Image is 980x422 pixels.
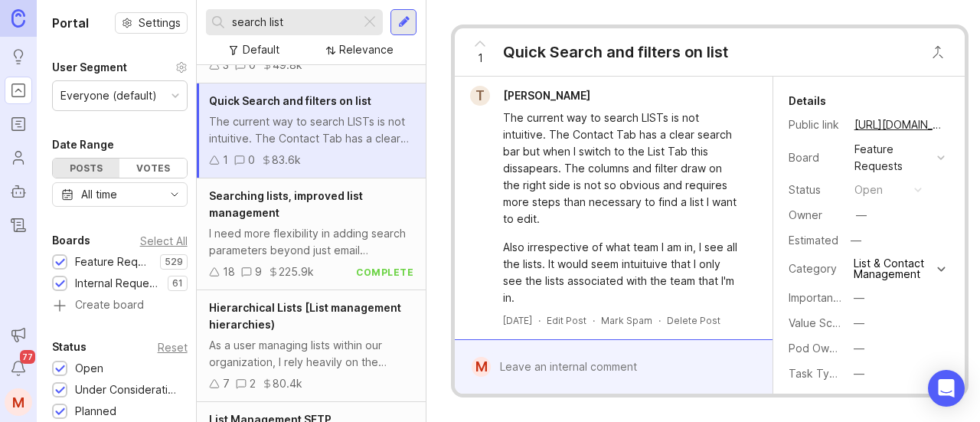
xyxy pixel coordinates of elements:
span: Searching lists, improved list management [209,189,363,219]
div: — [854,365,864,382]
img: Canny Home [11,9,25,27]
div: Reset [158,343,188,352]
div: I need more flexibility in adding search parameters beyond just email addresses and the ability t... [209,225,413,259]
div: · [658,314,661,327]
div: T [470,86,490,106]
div: — [854,391,864,407]
label: Importance [789,291,846,304]
span: Quick Search and filters on list [209,94,371,107]
div: The current way to search LISTs is not intuitive. The Contact Tab has a clear search bar but when... [503,110,741,227]
div: Under Consideration [75,381,180,398]
p: 529 [165,256,183,268]
div: 9 [255,263,262,280]
div: 7 [223,375,230,392]
div: User Segment [52,58,127,77]
div: Delete Post [667,314,720,327]
span: Settings [139,15,181,31]
a: Roadmaps [5,110,32,138]
div: 80.4k [273,375,302,392]
a: Create board [52,299,188,313]
label: Task Type [789,367,843,380]
a: Autopilot [5,178,32,205]
div: Select All [140,237,188,245]
div: — [854,290,864,306]
div: 2 [250,375,256,392]
div: Relevance [339,41,394,58]
div: 3 [223,57,229,74]
div: Status [789,182,842,198]
div: 0 [248,152,255,168]
div: 18 [223,263,235,280]
a: Hierarchical Lists [List management hierarchies)As a user managing lists within our organization,... [197,290,426,402]
div: Open [75,360,103,377]
div: M [472,357,490,377]
div: Also irrespective of what team I am in, I see all the lists. It would seem intuituive that I only... [503,239,741,306]
div: The current way to search LISTs is not intuitive. The Contact Tab has a clear search bar but when... [209,113,413,147]
label: Pod Ownership [789,342,867,355]
div: complete [356,266,413,279]
div: · [593,314,595,327]
span: [PERSON_NAME] [503,89,590,102]
div: 49.8k [273,57,302,74]
div: All time [81,186,117,203]
a: Users [5,144,32,172]
div: 83.6k [272,152,301,168]
button: Settings [115,12,188,34]
div: Date Range [52,136,114,154]
div: Boards [52,231,90,250]
div: — [846,231,866,250]
div: Status [52,338,87,356]
button: M [5,388,32,416]
div: Posts [53,159,119,178]
label: Order [789,392,818,405]
div: Feature Requests [75,254,152,270]
div: 1 [223,152,228,168]
button: Mark Spam [601,314,652,327]
div: Edit Post [547,314,586,327]
a: [URL][DOMAIN_NAME] [850,115,949,135]
button: Close button [923,37,953,67]
div: Everyone (default) [60,87,157,104]
time: [DATE] [503,315,532,326]
a: Searching lists, improved list managementI need more flexibility in adding search parameters beyo... [197,178,426,290]
div: Estimated [789,235,838,246]
svg: toggle icon [162,188,187,201]
span: Hierarchical Lists [List management hierarchies) [209,301,401,331]
p: 61 [172,277,183,290]
div: Internal Requests [75,275,160,292]
div: Default [243,41,279,58]
div: Votes [119,159,186,178]
a: [DATE] [503,314,532,327]
span: 1 [478,50,483,67]
div: — [854,315,864,332]
div: open [854,182,883,198]
div: Board [789,149,842,166]
a: Changelog [5,211,32,239]
div: Open Intercom Messenger [928,370,965,407]
div: — [856,207,867,224]
div: — [854,340,864,357]
div: · [538,314,541,327]
input: Search... [232,14,354,31]
div: 225.9k [279,263,314,280]
div: 0 [249,57,256,74]
a: Ideas [5,43,32,70]
div: Feature Requests [854,141,931,175]
button: Announcements [5,321,32,348]
h1: Portal [52,14,89,32]
div: Quick Search and filters on list [503,41,728,63]
a: Quick Search and filters on listThe current way to search LISTs is not intuitive. The Contact Tab... [197,83,426,178]
div: List & Contact Management [854,258,933,280]
span: 77 [20,350,35,364]
div: Owner [789,207,842,224]
a: T[PERSON_NAME] [461,86,603,106]
button: Notifications [5,355,32,382]
div: Details [789,92,826,110]
a: Portal [5,77,32,104]
div: As a user managing lists within our organization, I rely heavily on the "reports to" feature, whi... [209,337,413,371]
label: Value Scale [789,316,848,329]
div: Public link [789,116,842,133]
div: Planned [75,403,116,420]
